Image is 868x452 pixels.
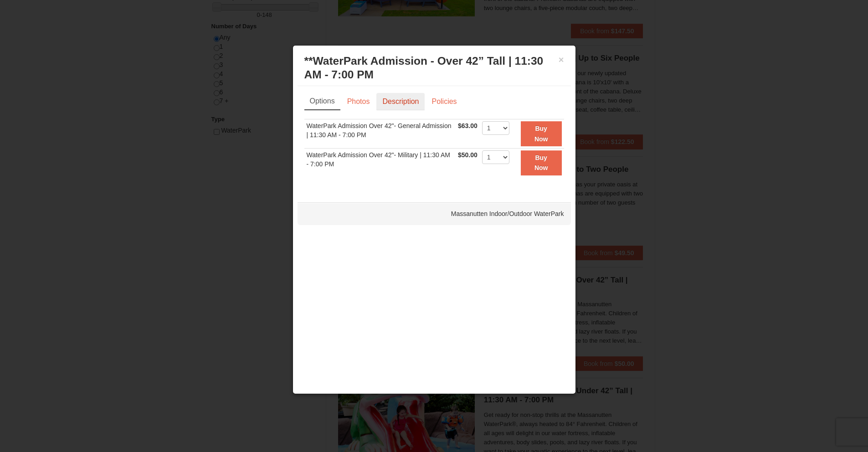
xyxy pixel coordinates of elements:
span: $50.00 [458,151,478,159]
h3: **WaterPark Admission - Over 42” Tall | 11:30 AM - 7:00 PM [304,54,564,82]
td: WaterPark Admission Over 42"- General Admission | 11:30 AM - 7:00 PM [304,119,456,149]
a: Photos [341,93,376,110]
span: $63.00 [458,122,478,129]
strong: Buy Now [534,125,548,142]
td: WaterPark Admission Over 42"- Military | 11:30 AM - 7:00 PM [304,149,456,177]
button: Buy Now [521,150,562,175]
a: Policies [426,93,462,110]
button: Buy Now [521,121,562,146]
a: Description [376,93,425,110]
strong: Buy Now [534,154,548,171]
div: Massanutten Indoor/Outdoor WaterPark [298,202,571,225]
button: × [559,55,564,64]
a: Options [304,93,340,110]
